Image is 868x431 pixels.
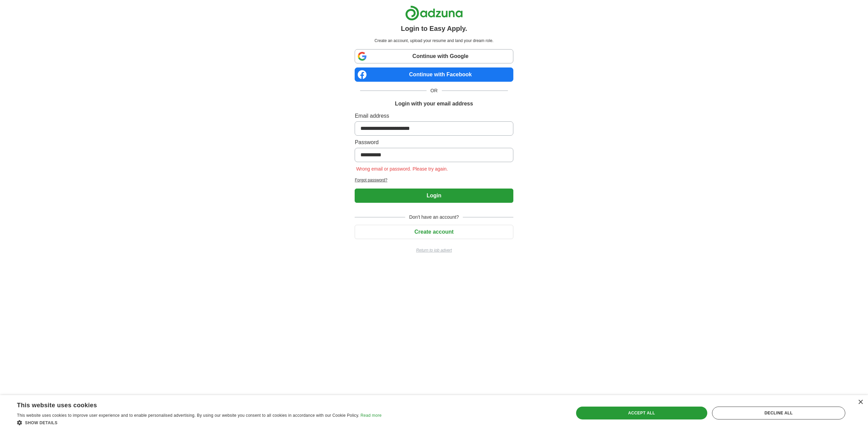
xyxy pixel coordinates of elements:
label: Password [355,138,513,146]
h1: Login with your email address [395,100,473,108]
span: Show details [25,420,58,425]
button: Create account [355,225,513,239]
img: Adzuna logo [405,5,463,21]
div: Decline all [712,407,845,419]
div: Accept all [576,407,707,419]
p: Create an account, upload your resume and land your dream role. [356,38,512,44]
span: Don't have an account? [405,214,463,221]
span: Wrong email or password. Please try again. [355,166,449,172]
a: Create account [355,229,513,235]
a: Read more, opens a new window [360,413,381,418]
div: Show details [17,419,381,426]
a: Continue with Facebook [355,67,513,82]
h1: Login to Easy Apply. [401,23,467,34]
span: OR [427,87,442,94]
div: This website uses cookies [17,399,364,409]
span: This website uses cookies to improve user experience and to enable personalised advertising. By u... [17,413,359,418]
a: Forgot password? [355,177,513,183]
a: Continue with Google [355,49,513,63]
label: Email address [355,112,513,120]
button: Login [355,189,513,203]
a: Return to job advert [355,247,513,253]
div: Close [858,400,863,405]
